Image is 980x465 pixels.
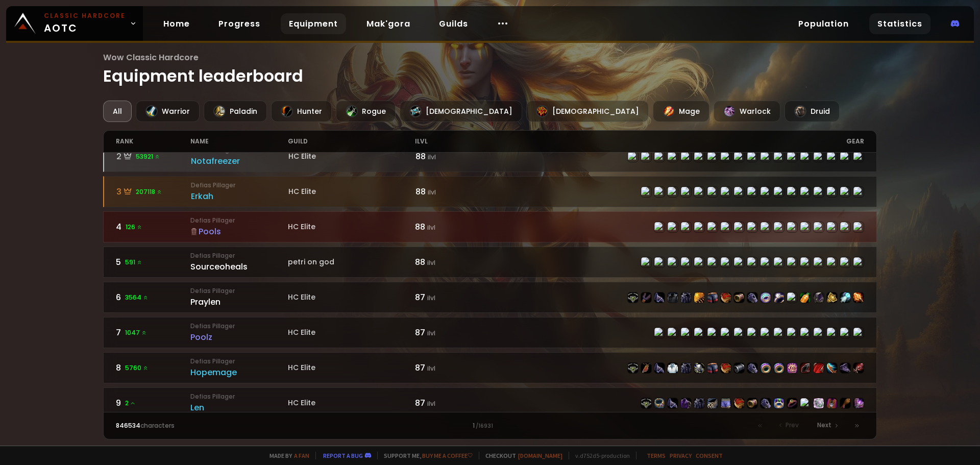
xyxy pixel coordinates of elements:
[518,452,562,459] a: [DOMAIN_NAME]
[853,292,864,303] img: item-19367
[647,452,666,459] a: Terms
[714,101,780,122] div: Warlock
[116,397,191,409] div: 9
[191,155,288,167] div: Notafreezer
[125,328,147,337] span: 1047
[415,397,490,409] div: 87
[785,101,840,122] div: Druid
[125,293,149,302] span: 3564
[721,398,731,408] img: item-23070
[840,398,850,408] img: item-22589
[428,188,436,197] small: ilvl
[415,185,491,198] div: 88
[707,398,718,408] img: item-22502
[526,101,649,122] div: [DEMOGRAPHIC_DATA]
[840,363,850,373] img: item-21597
[103,51,877,88] h1: Equipment leaderboard
[476,422,493,430] small: / 16931
[271,101,332,122] div: Hunter
[734,292,744,303] img: item-22519
[190,322,288,331] small: Defias Pillager
[814,398,824,408] img: item-23207
[761,363,771,373] img: item-23237
[827,398,837,408] img: item-23050
[103,282,877,313] a: 63564 Defias PillagerPraylenHC Elite87 ilvlitem-22514item-21712item-22515item-3427item-22512item-...
[721,292,731,303] img: item-22516
[670,452,692,459] a: Privacy
[641,292,651,303] img: item-21712
[116,326,191,339] div: 7
[853,398,864,408] img: item-22821
[103,101,132,122] div: All
[654,292,665,303] img: item-22515
[190,131,288,152] div: name
[377,452,473,459] span: Support me,
[774,398,784,408] img: item-23062
[747,292,757,303] img: item-22517
[415,131,490,152] div: ilvl
[288,222,415,232] div: HC Elite
[103,317,877,348] a: 71047 Defias PillagerPoolzHC Elite87 ilvlitem-22506item-22943item-22507item-22504item-22510item-2...
[787,363,797,373] img: item-23001
[827,292,837,303] img: item-22942
[827,363,837,373] img: item-22807
[654,363,665,373] img: item-22499
[116,256,191,268] div: 5
[479,452,562,459] span: Checkout
[681,292,691,303] img: item-22512
[694,292,704,303] img: item-22518
[136,187,162,197] span: 207118
[116,421,140,430] span: 846534
[427,364,435,373] small: ilvl
[103,141,877,172] a: 253921 Defias PillagerNotafreezerHC Elite88 ilvlitem-22498item-23057item-22983item-2575item-22496...
[190,296,288,308] div: Praylen
[415,256,490,268] div: 88
[840,292,850,303] img: item-23048
[125,258,142,267] span: 591
[190,392,288,401] small: Defias Pillager
[734,398,744,408] img: item-22500
[204,101,267,122] div: Paladin
[628,363,638,373] img: item-22498
[190,331,288,344] div: Poolz
[6,6,143,41] a: Classic HardcoreAOTC
[190,401,288,414] div: Len
[116,131,191,152] div: rank
[103,211,877,242] a: 4126 Defias PillagerPoolsHC Elite88 ilvlitem-22506item-22943item-22507item-22504item-22510item-22...
[428,153,436,161] small: ilvl
[155,13,198,34] a: Home
[707,292,718,303] img: item-22513
[747,363,757,373] img: item-22501
[747,398,757,408] img: item-22503
[103,352,877,383] a: 85760 Defias PillagerHopemageHC Elite87 ilvlitem-22498item-21608item-22499item-6795item-22496item...
[191,190,288,203] div: Erkah
[427,293,435,302] small: ilvl
[288,151,415,162] div: HC Elite
[103,247,877,278] a: 5591 Defias PillagerSourceohealspetri on god88 ilvlitem-22514item-21712item-22515item-4336item-22...
[668,292,678,303] img: item-3427
[136,101,200,122] div: Warrior
[288,292,415,303] div: HC Elite
[191,181,288,190] small: Defias Pillager
[190,260,288,273] div: Sourceoheals
[427,399,435,408] small: ilvl
[323,452,363,459] a: Report a bug
[653,101,709,122] div: Mage
[103,387,877,419] a: 92Defias PillagerLenHC Elite87 ilvlitem-22498item-23057item-22499item-4335item-22496item-22502ite...
[288,186,415,197] div: HC Elite
[358,13,419,34] a: Mak'gora
[116,221,191,233] div: 4
[628,292,638,303] img: item-22514
[288,131,415,152] div: guild
[569,452,630,459] span: v. d752d5 - production
[814,363,824,373] img: item-22731
[415,291,490,304] div: 87
[263,452,309,459] span: Made by
[817,421,831,430] span: Next
[103,176,877,207] a: 3207118 Defias PillagerErkahHC Elite88 ilvlitem-22498item-23057item-22983item-17723item-22496item...
[427,329,435,337] small: ilvl
[126,223,142,232] span: 126
[641,398,651,408] img: item-22498
[786,421,799,430] span: Prev
[654,398,665,408] img: item-23057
